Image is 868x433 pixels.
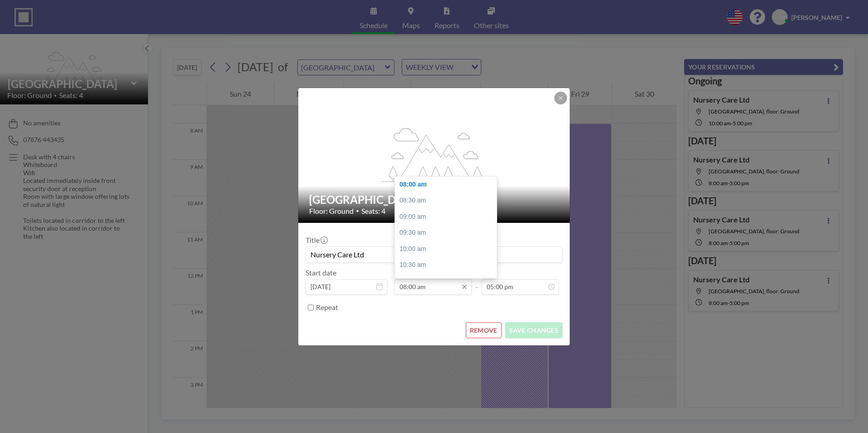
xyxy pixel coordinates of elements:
div: 10:00 am [395,241,501,257]
h2: [GEOGRAPHIC_DATA] [309,193,560,207]
span: • [356,207,359,214]
label: Title [306,236,327,245]
label: Start date [306,268,336,277]
span: - [475,271,478,291]
div: 09:00 am [395,209,501,225]
div: 10:30 am [395,257,501,273]
input: (No title) [306,247,562,262]
button: REMOVE [466,322,502,338]
button: SAVE CHANGES [505,322,562,338]
div: 11:00 am [395,273,501,290]
div: 09:30 am [395,225,501,241]
label: Repeat [316,303,338,312]
div: 08:30 am [395,192,501,209]
span: Floor: Ground [309,207,354,216]
span: Seats: 4 [361,207,385,216]
div: 08:00 am [395,177,501,193]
